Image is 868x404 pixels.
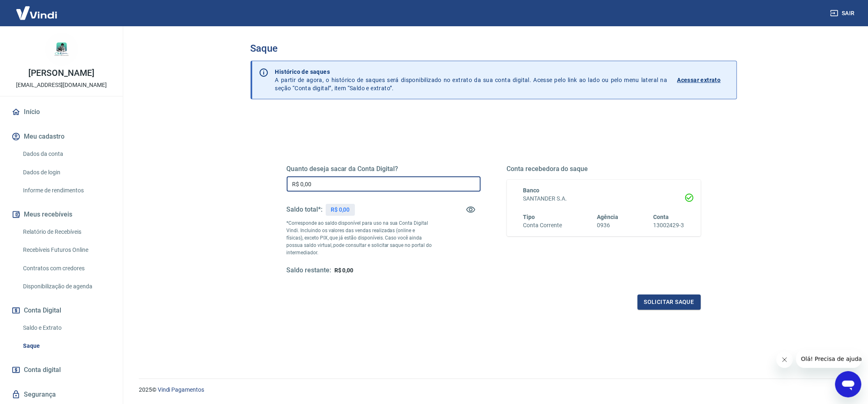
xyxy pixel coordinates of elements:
[20,320,113,336] a: Saldo e Extrato
[287,219,432,256] p: *Corresponde ao saldo disponível para uso na sua Conta Digital Vindi. Incluindo os valores das ve...
[10,361,113,379] a: Conta digital
[16,81,107,89] p: [EMAIL_ADDRESS][DOMAIN_NAME]
[10,0,63,25] img: Vindi
[20,260,113,277] a: Contratos com credores
[523,194,684,203] h6: SANTANDER S.A.
[677,68,730,92] a: Acessar extrato
[139,386,848,394] p: 2025 ©
[20,278,113,295] a: Disponibilização de agenda
[20,224,113,240] a: Relatório de Recebíveis
[287,266,331,275] h5: Saldo restante:
[523,214,535,220] span: Tipo
[597,214,618,220] span: Agência
[523,221,562,230] h6: Conta Corrente
[597,221,618,230] h6: 0936
[251,43,737,54] h3: Saque
[507,165,701,173] h5: Conta recebedora do saque
[677,76,721,84] p: Acessar extrato
[835,371,861,397] iframe: Botão para abrir a janela de mensagens
[10,128,113,146] button: Meu cadastro
[158,386,204,393] a: Vindi Pagamentos
[5,6,69,12] span: Olá! Precisa de ajuda?
[829,6,858,21] button: Sair
[523,187,540,194] span: Banco
[275,68,668,76] p: Histórico de saques
[287,205,322,214] h5: Saldo total*:
[287,165,481,173] h5: Quanto deseja sacar da Conta Digital?
[10,386,113,404] a: Segurança
[10,205,113,224] button: Meus recebíveis
[275,68,668,92] p: A partir de agora, o histórico de saques será disponibilizado no extrato da sua conta digital. Ac...
[10,301,113,320] button: Conta Digital
[638,294,701,310] button: Solicitar saque
[20,338,113,354] a: Saque
[20,146,113,162] a: Dados da conta
[10,103,113,121] a: Início
[653,221,684,230] h6: 13002429-3
[28,69,94,78] p: [PERSON_NAME]
[334,267,354,274] span: R$ 0,00
[24,364,61,376] span: Conta digital
[776,352,793,368] iframe: Fechar mensagem
[45,33,78,66] img: 05ab7263-a09e-433c-939c-41b569d985b7.jpeg
[653,214,669,220] span: Conta
[20,182,113,199] a: Informe de rendimentos
[331,205,350,214] p: R$ 0,00
[20,242,113,258] a: Recebíveis Futuros Online
[796,350,861,368] iframe: Mensagem da empresa
[20,164,113,181] a: Dados de login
